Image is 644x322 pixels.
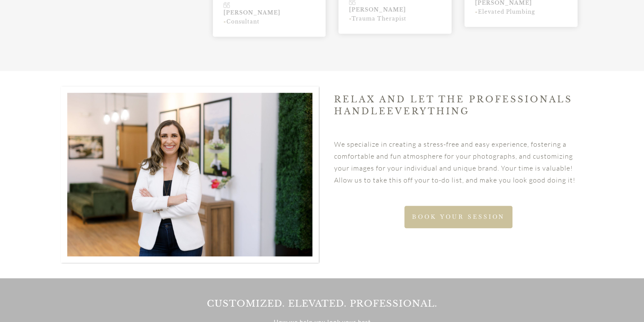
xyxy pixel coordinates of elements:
[475,7,567,16] p: Elevated Plumbing
[17,296,627,311] p: Customized. Elevated. professional.
[223,17,315,26] p: Consultant
[475,9,478,15] span: -
[334,93,583,122] h2: RELAX AND LET THE PROFESSIONALs HANDLE
[412,213,505,220] span: BOOK YOUR SESSION
[349,6,406,13] span: [PERSON_NAME]
[349,15,352,22] span: -
[67,93,313,256] img: RJP62680_result
[223,18,226,25] span: -
[404,206,512,228] a: BOOK YOUR SESSION
[349,14,441,23] p: Trauma Therapist
[334,132,583,192] p: We specialize in creating a stress-free and easy experience, fostering a comfortable and fun atmo...
[223,9,280,16] span: [PERSON_NAME]
[387,106,469,116] span: EVERYTHING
